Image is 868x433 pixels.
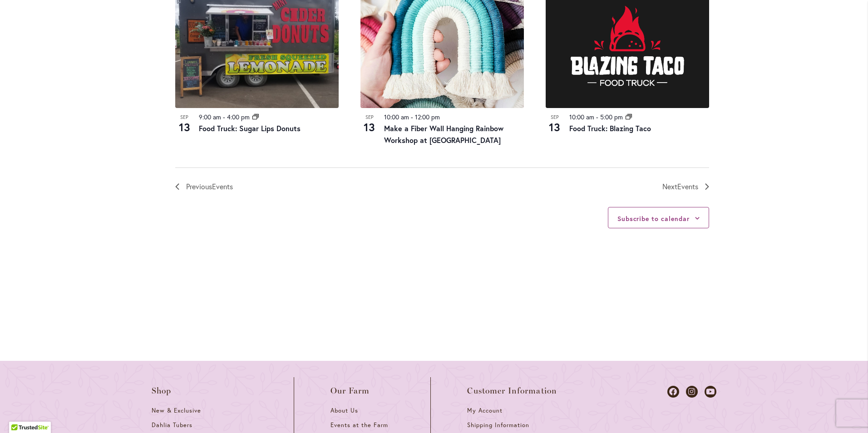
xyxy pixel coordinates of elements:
[186,181,233,192] span: Previous
[175,113,193,121] span: Sep
[705,386,716,398] a: Dahlias on Youtube
[667,386,679,398] a: Dahlias on Facebook
[596,113,598,121] span: -
[175,181,233,192] a: Previous Events
[152,421,192,429] span: Dahlia Tubers
[152,386,172,395] span: Shop
[7,401,32,426] iframe: Launch Accessibility Center
[411,113,413,121] span: -
[569,123,651,133] a: Food Truck: Blazing Taco
[384,113,409,121] time: 10:00 am
[330,421,388,429] span: Events at the Farm
[175,119,193,135] span: 13
[662,181,698,192] span: Next
[467,407,503,414] span: My Account
[384,123,503,145] a: Make a Fiber Wall Hanging Rainbow Workshop at [GEOGRAPHIC_DATA]
[467,386,557,395] span: Customer Information
[677,182,698,191] span: Events
[662,181,709,192] a: Next Events
[617,214,690,223] button: Subscribe to calendar
[330,407,358,414] span: About Us
[467,421,529,429] span: Shipping Information
[360,113,379,121] span: Sep
[569,113,594,121] time: 10:00 am
[546,119,564,135] span: 13
[686,386,698,398] a: Dahlias on Instagram
[152,407,201,414] span: New & Exclusive
[227,113,250,121] time: 4:00 pm
[199,113,221,121] time: 9:00 am
[600,113,623,121] time: 5:00 pm
[546,113,564,121] span: Sep
[212,182,233,191] span: Events
[223,113,225,121] span: -
[199,123,301,133] a: Food Truck: Sugar Lips Donuts
[415,113,440,121] time: 12:00 pm
[360,119,379,135] span: 13
[330,386,370,395] span: Our Farm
